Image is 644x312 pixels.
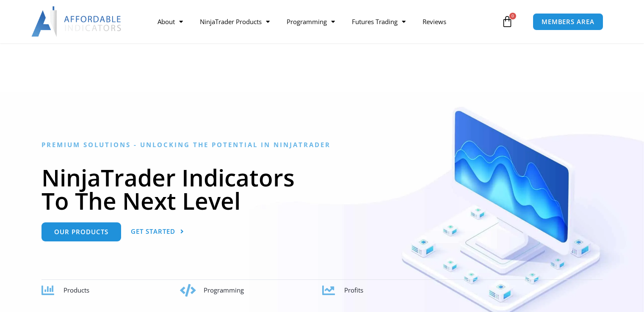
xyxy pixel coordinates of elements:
[41,166,603,212] h1: NinjaTrader Indicators To The Next Level
[344,286,363,294] span: Profits
[131,228,175,235] span: Get Started
[542,19,594,25] span: MEMBERS AREA
[489,9,526,34] a: 0
[191,12,278,31] a: NinjaTrader Products
[41,222,121,241] a: Our Products
[509,13,516,19] span: 0
[131,222,184,241] a: Get Started
[41,141,603,149] h6: Premium Solutions - Unlocking the Potential in NinjaTrader
[31,6,122,37] img: LogoAI | Affordable Indicators – NinjaTrader
[64,286,89,294] span: Products
[149,12,191,31] a: About
[204,286,244,294] span: Programming
[278,12,343,31] a: Programming
[149,12,499,31] nav: Menu
[533,13,603,30] a: MEMBERS AREA
[343,12,414,31] a: Futures Trading
[414,12,455,31] a: Reviews
[54,229,108,235] span: Our Products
